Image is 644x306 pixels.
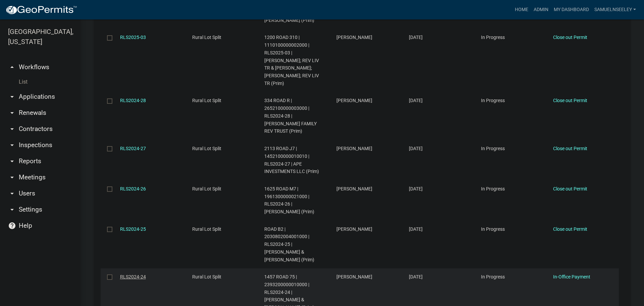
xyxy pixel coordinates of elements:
span: 11/12/2024 [409,146,423,151]
a: SamuelNSeeley [592,3,639,16]
i: arrow_drop_down [8,206,16,214]
span: In Progress [481,146,505,151]
span: In Progress [481,274,505,279]
i: help [8,222,16,230]
span: 334 ROAD R | 2652100000003000 | RLS2024-28 | SCHNEIDER FAMILY REV TRUST (Prim) [264,98,317,134]
a: RLS2025-03 [120,35,146,40]
i: arrow_drop_down [8,189,16,198]
span: 09/04/2024 [409,186,423,191]
i: arrow_drop_down [8,109,16,117]
a: RLS2024-26 [120,186,146,191]
i: arrow_drop_down [8,141,16,149]
span: ROAD B2 | 2030802004001000 | RLS2024-25 | MCDONALD, NATHAN & FOWLER-FLEMING, MISTY (Prim) [264,226,314,262]
span: 03/21/2025 [409,35,423,40]
span: In Progress [481,35,505,40]
span: 2113 ROAD J7 | 1452100000010010 | RLS2024-27 | APE INVESTMENTS LLC (Prim) [264,146,319,174]
span: Rural Lot Split [192,98,221,103]
span: 12/02/2024 [409,98,423,103]
a: Admin [531,3,551,16]
span: Lacie C Hamlin [336,274,372,279]
span: Rural Lot Split [192,146,221,151]
a: RLS2024-25 [120,226,146,232]
span: In Progress [481,186,505,191]
span: Rural Lot Split [192,226,221,232]
i: arrow_drop_down [8,173,16,181]
span: In Progress [481,226,505,232]
span: Jordan Wooderson [336,35,372,40]
span: 1625 ROAD M7 | 1961300000021000 | RLS2024-26 | STEFAN, GILBERT L (Prim) [264,186,314,214]
span: 1200 ROAD 310 | 1110100000002000 | RLS2025-03 | WHEAT, J D; REV LIV TR & WHEAT; MARIE M; REV LIV ... [264,35,319,86]
span: In Progress [481,98,505,103]
a: Home [512,3,531,16]
span: 08/30/2024 [409,226,423,232]
span: Rural Lot Split [192,274,221,279]
span: Gilbert Stefan [336,186,372,191]
a: Close out Permit [553,98,587,103]
a: Close out Permit [553,186,587,191]
i: arrow_drop_down [8,125,16,133]
i: arrow_drop_down [8,93,16,101]
span: 08/22/2024 [409,274,423,279]
a: RLS2024-24 [120,274,146,279]
a: RLS2024-28 [120,98,146,103]
i: arrow_drop_up [8,63,16,71]
a: In-Office Payment [553,274,590,279]
a: My Dashboard [551,3,592,16]
span: Brandon Schneider [336,98,372,103]
span: Rural Lot Split [192,186,221,191]
span: Misty Fowler-Fleming [336,226,372,232]
a: RLS2024-27 [120,146,146,151]
a: Close out Permit [553,35,587,40]
i: arrow_drop_down [8,157,16,165]
span: Clint Arndt [336,146,372,151]
span: Rural Lot Split [192,35,221,40]
a: Close out Permit [553,146,587,151]
a: Close out Permit [553,226,587,232]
